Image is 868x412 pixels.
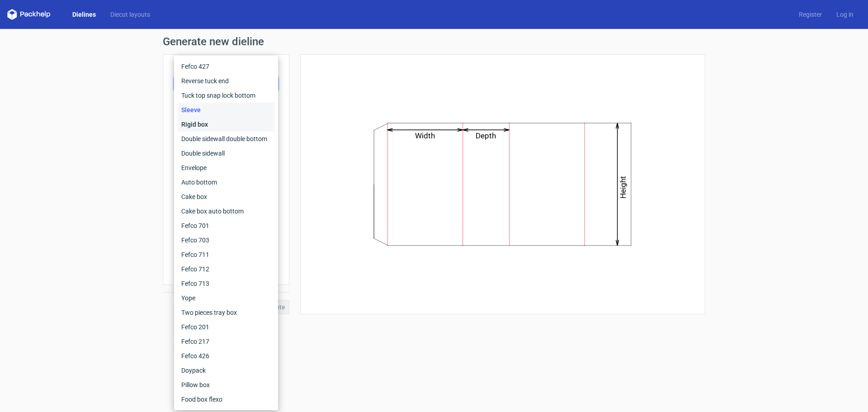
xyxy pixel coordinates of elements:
div: Fefco 711 [178,247,274,262]
text: Height [619,176,628,199]
div: Auto bottom [178,175,274,189]
div: Sleeve [178,103,274,117]
div: Tuck top snap lock bottom [178,88,274,103]
div: Cake box [178,189,274,204]
text: Width [415,131,435,140]
div: Pillow box [178,378,274,392]
div: Envelope [178,161,274,175]
div: Two pieces tray box [178,305,274,320]
div: Double sidewall double bottom [178,132,274,146]
div: Fefco 712 [178,262,274,276]
div: Doypack [178,363,274,378]
text: Depth [476,131,496,140]
div: Fefco 217 [178,334,274,349]
div: Food box flexo [178,392,274,407]
div: Rigid box [178,117,274,132]
div: Fefco 201 [178,320,274,334]
div: Fefco 713 [178,276,274,291]
div: Fefco 427 [178,59,274,74]
h1: Generate new dieline [163,36,705,47]
div: Fefco 703 [178,233,274,247]
a: Log in [829,10,861,19]
a: Diecut layouts [103,10,157,19]
div: Reverse tuck end [178,74,274,88]
a: Register [792,10,829,19]
div: Yope [178,291,274,305]
div: Fefco 426 [178,349,274,363]
div: Double sidewall [178,146,274,161]
div: Fefco 701 [178,218,274,233]
a: Dielines [65,10,103,19]
div: Cake box auto bottom [178,204,274,218]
